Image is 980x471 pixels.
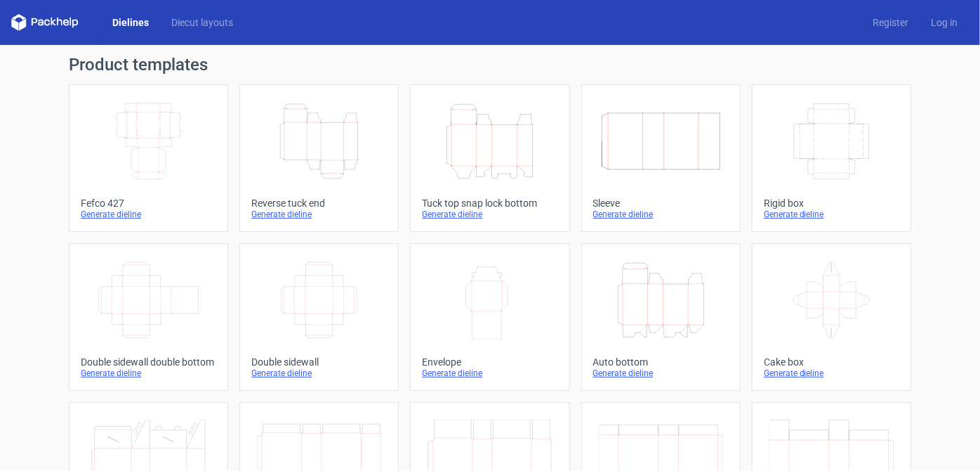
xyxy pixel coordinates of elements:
div: Generate dieline [764,209,899,220]
a: Rigid boxGenerate dieline [752,84,911,232]
a: Diecut layouts [160,15,244,30]
a: Reverse tuck endGenerate dieline [239,84,399,232]
a: Cake boxGenerate dieline [752,243,911,391]
div: Generate dieline [593,209,729,220]
div: Generate dieline [81,368,216,379]
div: Generate dieline [764,368,899,379]
div: Double sidewall double bottom [81,356,216,368]
div: Double sidewall [251,356,387,368]
div: Sleeve [593,198,729,209]
a: Register [861,15,920,30]
a: Double sidewallGenerate dieline [239,243,399,391]
div: Generate dieline [593,368,729,379]
a: SleeveGenerate dieline [581,84,741,232]
div: Generate dieline [422,368,557,379]
a: Log in [920,15,969,30]
a: EnvelopeGenerate dieline [410,243,569,391]
a: Tuck top snap lock bottomGenerate dieline [410,84,569,232]
div: Reverse tuck end [251,198,387,209]
h1: Product templates [69,56,911,73]
div: Generate dieline [81,209,216,220]
div: Auto bottom [593,356,729,368]
a: Fefco 427Generate dieline [69,84,228,232]
div: Fefco 427 [81,198,216,209]
div: Cake box [764,356,899,368]
div: Generate dieline [422,209,557,220]
div: Generate dieline [251,209,387,220]
div: Generate dieline [251,368,387,379]
div: Tuck top snap lock bottom [422,198,557,209]
div: Rigid box [764,198,899,209]
a: Auto bottomGenerate dieline [581,243,741,391]
a: Dielines [101,15,160,30]
a: Double sidewall double bottomGenerate dieline [69,243,228,391]
div: Envelope [422,356,557,368]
